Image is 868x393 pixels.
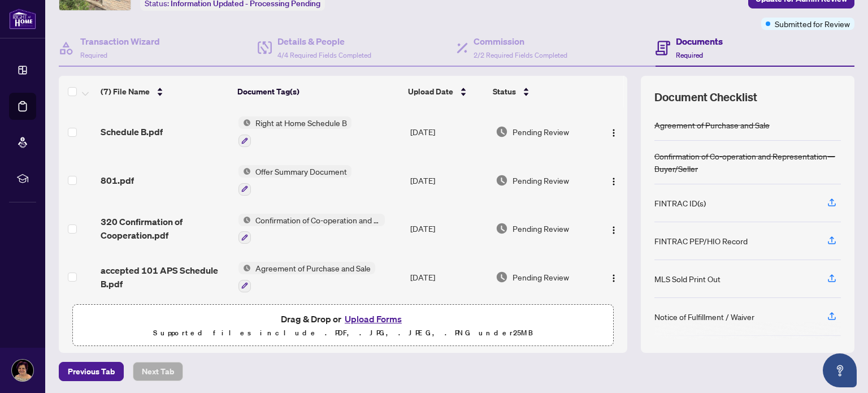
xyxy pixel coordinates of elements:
button: Logo [605,171,623,189]
th: (7) File Name [96,76,233,107]
span: Pending Review [513,222,569,235]
button: Open asap [823,353,857,387]
span: Status [493,85,516,98]
img: Logo [609,128,618,137]
span: Upload Date [408,85,453,98]
div: MLS Sold Print Out [654,273,721,285]
span: 320 Confirmation of Cooperation.pdf [101,215,229,242]
img: Document Status [496,271,508,283]
span: 801.pdf [101,174,134,187]
th: Document Tag(s) [233,76,404,107]
span: Pending Review [513,271,569,283]
button: Previous Tab [59,362,124,381]
img: Status Icon [238,165,251,178]
span: Right at Home Schedule B [251,116,351,129]
button: Logo [605,219,623,237]
th: Status [488,76,594,107]
img: Logo [609,177,618,186]
div: Notice of Fulfillment / Waiver [654,310,754,323]
span: Offer Summary Document [251,165,351,178]
button: Logo [605,268,623,286]
span: 4/4 Required Fields Completed [277,51,371,59]
button: Status IconRight at Home Schedule B [238,116,351,147]
span: Pending Review [513,126,569,138]
h4: Details & People [277,34,371,48]
button: Upload Forms [341,312,405,326]
span: (7) File Name [101,85,150,98]
img: Logo [609,226,618,235]
span: Submitted for Review [775,18,850,30]
h4: Documents [676,34,723,48]
img: Document Status [496,174,508,187]
h4: Commission [474,34,567,48]
img: Status Icon [238,116,251,129]
img: Status Icon [238,262,251,274]
img: Profile Icon [12,360,33,381]
span: Confirmation of Co-operation and Representation—Buyer/Seller [251,214,385,226]
span: Pending Review [513,174,569,187]
span: Previous Tab [68,362,115,381]
span: Drag & Drop orUpload FormsSupported files include .PDF, .JPG, .JPEG, .PNG under25MB [73,305,613,347]
span: Required [80,51,107,59]
th: Upload Date [403,76,488,107]
div: FINTRAC PEP/HIO Record [654,235,748,247]
h4: Transaction Wizard [80,34,160,48]
div: FINTRAC ID(s) [654,197,706,209]
img: logo [9,8,36,29]
div: Confirmation of Co-operation and Representation—Buyer/Seller [654,150,841,175]
span: Agreement of Purchase and Sale [251,262,375,274]
p: Supported files include .PDF, .JPG, .JPEG, .PNG under 25 MB [80,326,606,340]
img: Document Status [496,222,508,235]
button: Status IconAgreement of Purchase and Sale [238,262,375,292]
img: Logo [609,274,618,283]
span: Required [676,51,703,59]
td: [DATE] [406,107,491,156]
img: Document Status [496,126,508,138]
span: Drag & Drop or [281,312,405,326]
img: Status Icon [238,214,251,226]
div: Agreement of Purchase and Sale [654,119,770,131]
button: Status IconOffer Summary Document [238,165,351,196]
span: 2/2 Required Fields Completed [474,51,567,59]
td: [DATE] [406,205,491,253]
button: Logo [605,123,623,141]
td: [DATE] [406,253,491,301]
span: Schedule B.pdf [101,125,163,139]
td: [DATE] [406,156,491,205]
span: Document Checklist [654,89,757,105]
span: accepted 101 APS Schedule B.pdf [101,264,229,291]
button: Next Tab [133,362,183,381]
button: Status IconConfirmation of Co-operation and Representation—Buyer/Seller [238,214,385,244]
